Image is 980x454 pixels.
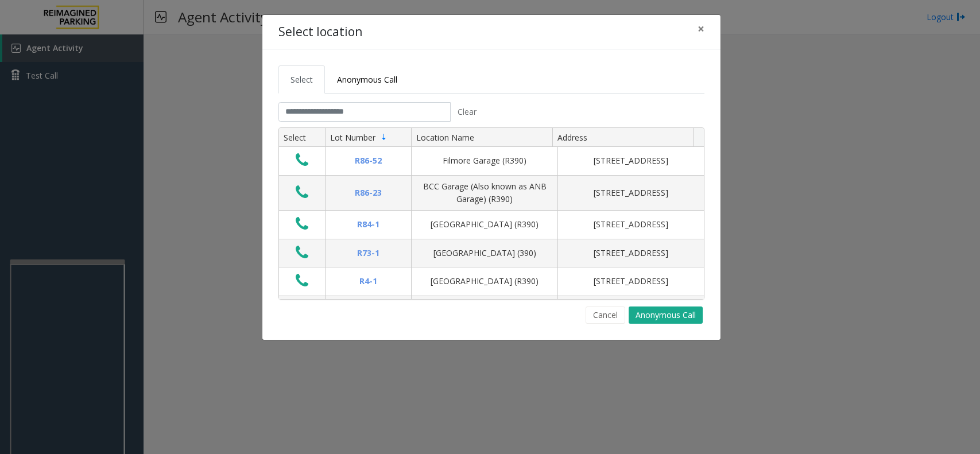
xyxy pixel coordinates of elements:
[332,275,404,288] div: R4-1
[337,74,397,85] span: Anonymous Call
[332,247,404,259] div: R73-1
[565,218,697,231] div: [STREET_ADDRESS]
[278,23,362,41] h4: Select location
[629,306,703,324] button: Anonymous Call
[379,133,389,142] span: Sortable
[419,247,551,259] div: [GEOGRAPHIC_DATA] (390)
[419,275,551,288] div: [GEOGRAPHIC_DATA] (R390)
[279,128,325,148] th: Select
[451,102,483,122] button: Clear
[278,65,704,94] ul: Tabs
[698,21,704,37] span: ×
[419,218,551,231] div: [GEOGRAPHIC_DATA] (R390)
[419,154,551,167] div: Filmore Garage (R390)
[332,218,404,231] div: R84-1
[330,132,375,143] span: Lot Number
[332,154,404,167] div: R86-52
[586,306,625,324] button: Cancel
[690,15,712,43] button: Close
[290,74,313,85] span: Select
[565,154,697,167] div: [STREET_ADDRESS]
[419,180,551,206] div: BCC Garage (Also known as ANB Garage) (R390)
[565,275,697,288] div: [STREET_ADDRESS]
[279,128,704,299] div: Data table
[557,132,587,143] span: Address
[565,187,697,199] div: [STREET_ADDRESS]
[416,132,474,143] span: Location Name
[332,187,404,199] div: R86-23
[565,247,697,259] div: [STREET_ADDRESS]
